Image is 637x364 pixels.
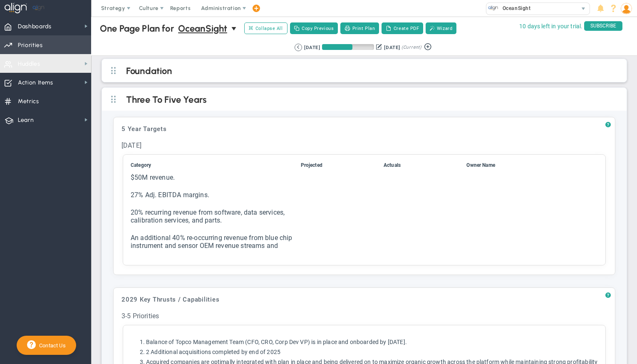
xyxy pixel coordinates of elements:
div: 5 Year Targets [118,121,611,136]
div: click to edit [123,155,605,265]
div: Period Progress: 58% Day 52 of 89 with 37 remaining. [322,44,374,50]
button: Print Plan [340,22,379,34]
div: [DATE] [304,44,320,51]
li: 2 Additional acquisitions completed by end of 2025 [146,348,599,356]
div: 3-5 Priorities [118,308,611,324]
th: Category [130,162,300,172]
td: 27% Adj. EBITDA margins. [130,191,300,207]
th: Actuals [383,162,465,172]
img: 32760.Company.photo [488,3,498,13]
span: (Current) [402,44,421,51]
span: Contact Us [36,342,66,349]
div: December 31, 2029 [118,138,611,153]
span: Culture [139,5,159,11]
li: Balance of Topco Management Team (CFO, CRO, Corp Dev VP) is in place and onboarded by [DATE]. [146,338,599,346]
span: Dashboards [18,18,52,35]
span: select [231,21,238,35]
button: Collapse All [244,22,287,34]
span: Action Items [18,74,53,92]
span: 10 days left in your trial. [519,21,582,32]
td: $50M revenue. [130,173,300,190]
span: Priorities [18,37,43,54]
span: SUBSCRIBE [584,21,622,31]
button: Go to previous period [295,44,302,51]
h2: Three To Five Years [126,94,616,106]
span: One Page Plan for [100,23,174,34]
img: 29401.Person.photo [621,3,632,14]
button: Create PDF [382,22,423,34]
span: Collapse All [249,25,283,32]
span: OceanSight [178,21,228,36]
span: Administration [201,5,240,11]
span: Learn [18,111,34,129]
div: 2029 Key Thrusts / Capabilities [118,292,611,307]
span: OceanSight [498,3,531,14]
span: Huddles [18,55,40,73]
th: Projected [300,162,382,172]
button: Wizard [426,22,456,34]
span: Metrics [18,93,39,110]
td: An additional 40% re-occurring revenue from blue chip instrument and sensor OEM revenue streams and [130,233,300,258]
th: Owner Name [466,162,548,172]
button: Copy Previous [290,22,338,34]
span: Strategy [101,5,125,11]
span: select [578,3,590,15]
div: [DATE] [384,44,400,51]
td: 20% recurring revenue from software, data services, calibration services, and parts. [130,208,300,233]
h2: Foundation [126,65,616,78]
